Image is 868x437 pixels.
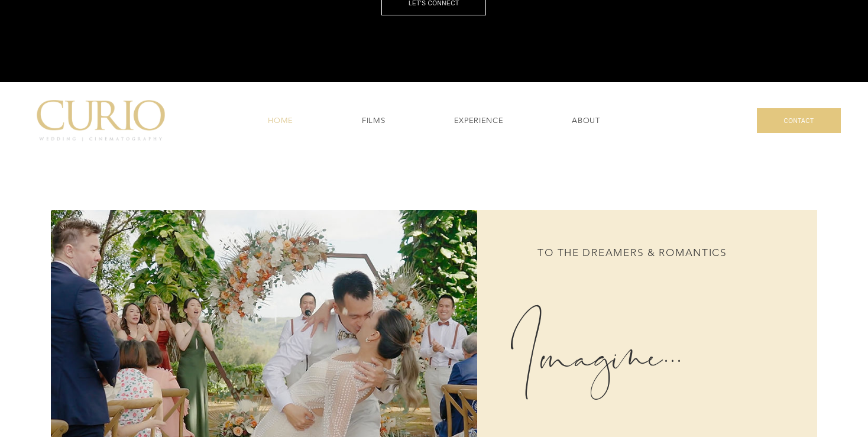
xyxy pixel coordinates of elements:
span: ABOUT [572,115,600,126]
a: HOME [236,109,325,132]
p: Imagine... [509,294,721,413]
span: FILMS [362,115,385,126]
img: C_Logo.png [36,100,165,141]
nav: Site [236,109,632,132]
span: HOME [268,115,293,126]
a: CONTACT [757,108,841,133]
a: ABOUT [540,109,632,132]
span: EXPERIENCE [454,115,504,126]
a: FILMS [330,109,417,132]
a: EXPERIENCE [422,109,536,132]
span: TO THE DREAMERS & ROMANTICS [537,247,727,258]
span: CONTACT [783,118,814,124]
